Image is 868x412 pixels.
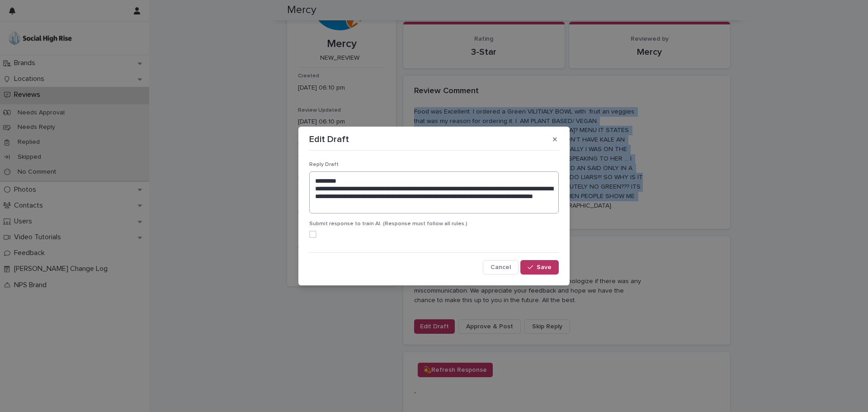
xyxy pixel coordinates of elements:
span: Reply Draft [309,162,339,167]
span: Save [537,264,552,270]
button: Save [520,260,559,275]
span: Submit response to train AI. (Response must follow all rules.) [309,221,467,227]
span: Cancel [491,264,511,270]
button: Cancel [483,260,519,275]
p: Edit Draft [309,134,349,145]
